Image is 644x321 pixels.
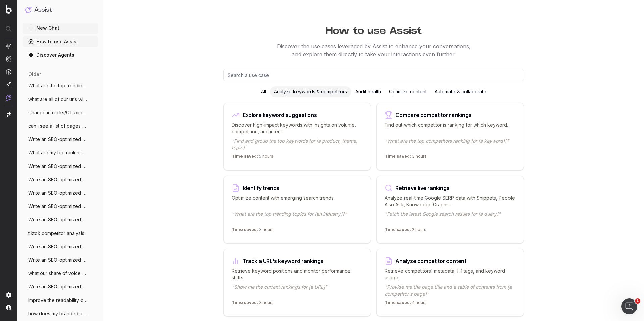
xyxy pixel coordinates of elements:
[116,21,631,37] h1: How to use Assist
[28,243,87,250] span: Write an SEO-optimized article about ins
[28,149,87,156] span: What are my top ranking pages?
[28,71,41,78] span: older
[6,82,11,87] img: Studio
[116,42,631,58] p: Discover the use cases leveraged by Assist to enhance your conversations, and explore them direct...
[270,86,351,97] div: Analyze keywords & competitors
[385,195,516,208] p: Analyze real-time Google SERP data with Snippets, People Also Ask, Knowledge Graphs...
[28,283,87,290] span: Write an SEO-optimized article about ins
[28,123,87,129] span: can i see a list of pages where an H2 wa
[385,300,427,308] p: 4 hours
[28,216,87,223] span: Write an SEO-optimized article about tik
[23,201,98,212] button: Write an SEO-optimized article about how
[232,227,258,232] span: Time saved:
[23,50,98,60] a: Discover Agents
[28,270,87,277] span: what our share of voice for social media
[395,258,466,264] div: Analyze competitor content
[6,292,11,298] img: Setting
[232,268,363,281] p: Retrieve keyword positions and monitor performance shifts.
[395,185,449,191] div: Retrieve live rankings
[243,112,317,118] div: Explore keyword suggestions
[28,176,87,183] span: Write an SEO-optimized article about how
[232,300,258,305] span: Time saved:
[6,305,11,310] img: My account
[28,190,87,196] span: Write an SEO-optimized article about ins
[243,185,279,191] div: Identify trends
[23,255,98,265] button: Write an SEO-optimized article about tik
[385,284,516,297] p: "Provide me the page title and a table of contents from [a competitor's page]"
[232,284,363,297] p: "Show me the current rankings for [a URL]"
[23,134,98,145] button: Write an SEO-optimized article about ins
[232,300,274,308] p: 3 hours
[7,112,11,117] img: Switch project
[28,96,87,103] span: what are all of our urls with youtube em
[385,211,516,224] p: "Fetch the latest Google search results for [a query]"
[385,86,431,97] div: Optimize content
[23,161,98,172] button: Write an SEO-optimized article about fac
[385,227,411,232] span: Time saved:
[28,230,84,237] span: tiktok competitor analysis
[23,121,98,131] button: can i see a list of pages where an H2 wa
[351,86,385,97] div: Audit health
[23,147,98,158] button: What are my top ranking pages?
[431,86,490,97] div: Automate & collaborate
[385,122,516,135] p: Find out which competitor is ranking for which keyword.
[6,56,11,62] img: Intelligence
[395,112,471,118] div: Compare competitor rankings
[28,163,87,170] span: Write an SEO-optimized article about fac
[385,300,411,305] span: Time saved:
[23,214,98,225] button: Write an SEO-optimized article about tik
[28,109,87,116] span: Change in clicks/CTR/impressions over la
[23,188,98,198] button: Write an SEO-optimized article about ins
[23,281,98,292] button: Write an SEO-optimized article about ins
[385,227,426,235] p: 2 hours
[232,154,258,159] span: Time saved:
[621,298,637,314] iframe: Intercom live chat
[23,94,98,105] button: what are all of our urls with youtube em
[6,69,11,75] img: Activation
[223,69,524,81] input: Search a use case
[6,95,11,101] img: Assist
[28,203,87,210] span: Write an SEO-optimized article about how
[23,295,98,306] button: Improve the readability of [URL]
[28,136,87,143] span: Write an SEO-optimized article about ins
[23,268,98,279] button: what our share of voice for social media
[25,5,95,15] button: Assist
[257,86,270,97] div: All
[6,43,11,49] img: Analytics
[243,258,323,264] div: Track a URL's keyword rankings
[23,228,98,239] button: tiktok competitor analysis
[25,7,32,13] img: Assist
[6,5,12,14] img: Botify logo
[385,138,516,151] p: "What are the top competitors ranking for [a keyword]?"
[28,257,87,263] span: Write an SEO-optimized article about tik
[232,138,363,151] p: "Find and group the top keywords for [a product, theme, topic]"
[232,195,363,208] p: Optimize content with emerging search trends.
[385,154,427,162] p: 3 hours
[28,82,87,89] span: What are the top trending topics for soc
[23,36,98,47] a: How to use Assist
[23,308,98,319] button: how does my branded traffic compare with
[34,5,52,15] h1: Assist
[232,211,363,224] p: "What are the top trending topics for [an industry]?"
[23,23,98,34] button: New Chat
[385,268,516,281] p: Retrieve competitors' metadata, H1 tags, and keyword usage.
[23,107,98,118] button: Change in clicks/CTR/impressions over la
[28,310,87,317] span: how does my branded traffic compare with
[232,227,274,235] p: 3 hours
[385,154,411,159] span: Time saved:
[28,297,87,304] span: Improve the readability of [URL]
[23,80,98,91] button: What are the top trending topics for soc
[232,122,363,135] p: Discover high-impact keywords with insights on volume, competition, and intent.
[232,154,273,162] p: 5 hours
[635,298,640,304] span: 1
[23,174,98,185] button: Write an SEO-optimized article about how
[23,241,98,252] button: Write an SEO-optimized article about ins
